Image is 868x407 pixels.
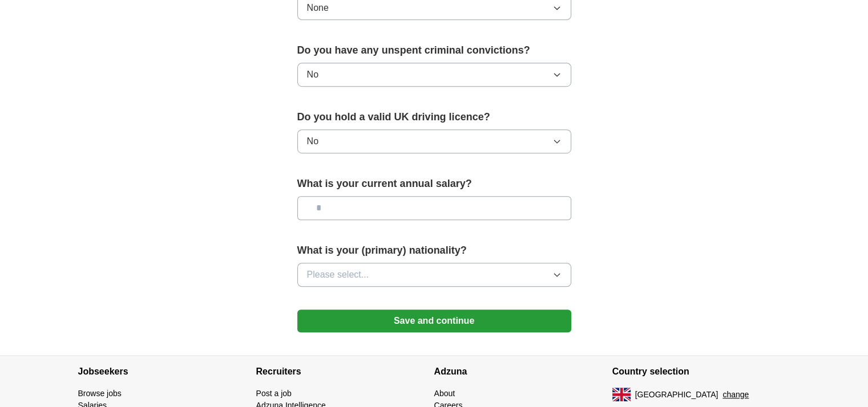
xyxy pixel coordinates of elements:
[722,389,749,401] button: change
[307,68,318,82] span: No
[307,1,329,15] span: None
[307,135,318,148] span: No
[635,389,718,401] span: [GEOGRAPHIC_DATA]
[297,176,571,192] label: What is your current annual salary?
[256,389,292,398] a: Post a job
[297,310,571,332] button: Save and continue
[297,243,571,258] label: What is your (primary) nationality?
[297,63,571,87] button: No
[612,356,790,388] h4: Country selection
[297,129,571,153] button: No
[297,109,571,125] label: Do you hold a valid UK driving licence?
[434,389,455,398] a: About
[78,389,122,398] a: Browse jobs
[297,43,571,58] label: Do you have any unspent criminal convictions?
[612,388,631,401] img: UK flag
[297,263,571,287] button: Please select...
[307,268,369,282] span: Please select...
